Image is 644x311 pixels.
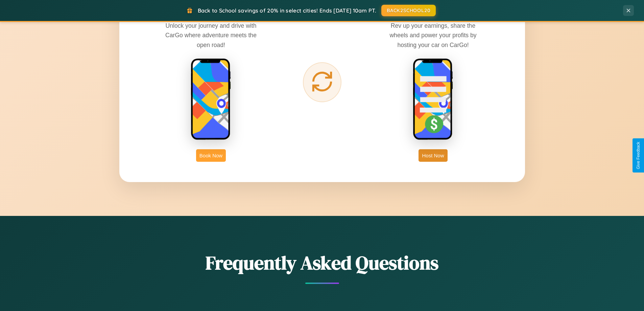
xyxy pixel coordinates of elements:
button: Host Now [419,149,447,162]
p: Unlock your journey and drive with CarGo where adventure meets the open road! [160,21,262,49]
div: Give Feedback [636,142,641,169]
h2: Frequently Asked Questions [119,250,525,276]
button: BACK2SCHOOL20 [381,5,436,16]
button: Book Now [196,149,226,162]
img: host phone [413,58,453,141]
p: Rev up your earnings, share the wheels and power your profits by hosting your car on CarGo! [382,21,484,49]
img: rent phone [191,58,231,141]
span: Back to School savings of 20% in select cities! Ends [DATE] 10am PT. [198,7,376,14]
